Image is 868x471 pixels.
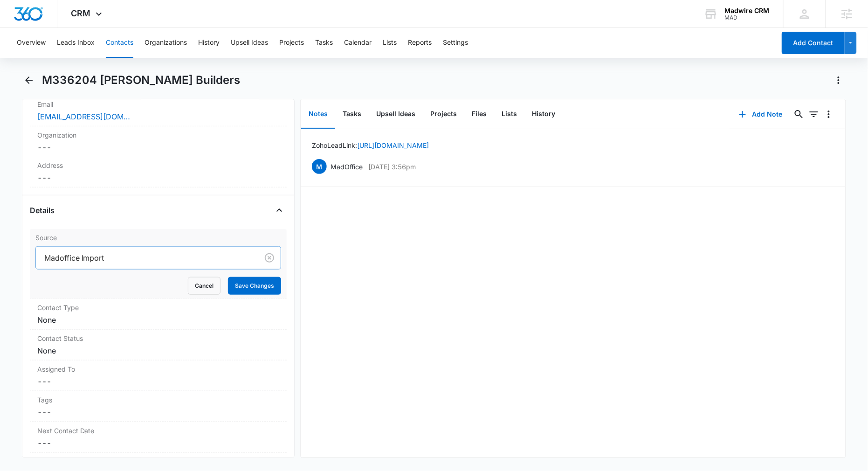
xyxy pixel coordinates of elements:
button: Organizations [145,28,187,58]
button: Actions [831,73,846,88]
button: Tasks [335,100,369,129]
button: Lists [494,100,524,129]
button: Overview [17,28,46,58]
h1: M336204 [PERSON_NAME] Builders [42,73,240,87]
div: account name [725,7,770,14]
div: account id [725,14,770,21]
a: [EMAIL_ADDRESS][DOMAIN_NAME] [37,111,131,122]
button: Search... [792,107,806,122]
button: Filters [806,107,821,122]
div: Address--- [30,157,287,187]
a: [URL][DOMAIN_NAME] [357,141,429,149]
button: Leads Inbox [57,28,95,58]
label: Next Contact Date [37,426,280,436]
button: Projects [423,100,464,129]
button: Reports [408,28,432,58]
p: MadOffice [331,162,363,172]
label: Contact Type [37,303,280,312]
button: Upsell Ideas [231,28,268,58]
button: Settings [443,28,468,58]
label: Contact Status [37,333,280,343]
button: Clear [262,250,277,265]
button: Close [272,203,287,218]
div: Email[EMAIL_ADDRESS][DOMAIN_NAME] [30,96,287,126]
div: Contact StatusNone [30,330,287,360]
button: Projects [279,28,304,58]
button: Notes [301,100,335,129]
label: Address [37,160,280,170]
div: Next Contact Date--- [30,422,287,453]
dd: --- [37,407,280,418]
div: Contact TypeNone [30,299,287,330]
p: [DATE] 3:56pm [368,162,416,172]
p: Zoho Lead Link: [312,140,429,150]
button: Back [22,73,36,88]
button: Save Changes [228,277,281,295]
button: Add Contact [782,32,845,54]
dd: --- [37,172,280,183]
label: Color Tag [37,457,280,466]
dd: None [37,345,280,356]
button: History [198,28,220,58]
button: Lists [383,28,397,58]
span: CRM [71,8,91,18]
button: Add Note [730,103,792,125]
label: Source [35,233,282,242]
label: Assigned To [37,364,280,374]
label: Tags [37,395,280,405]
dd: --- [37,437,280,449]
button: Calendar [344,28,372,58]
button: Upsell Ideas [369,100,423,129]
div: Organization--- [30,126,287,157]
dd: None [37,314,280,326]
button: History [524,100,563,129]
dd: --- [37,142,280,153]
div: Assigned To--- [30,360,287,391]
div: Tags--- [30,391,287,422]
label: Email [37,99,280,109]
button: Files [464,100,494,129]
button: Contacts [106,28,133,58]
dd: --- [37,376,280,387]
h4: Details [30,205,55,216]
button: Tasks [315,28,333,58]
button: Cancel [188,277,220,295]
button: Overflow Menu [821,107,836,122]
span: M [312,159,327,174]
label: Organization [37,130,280,140]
